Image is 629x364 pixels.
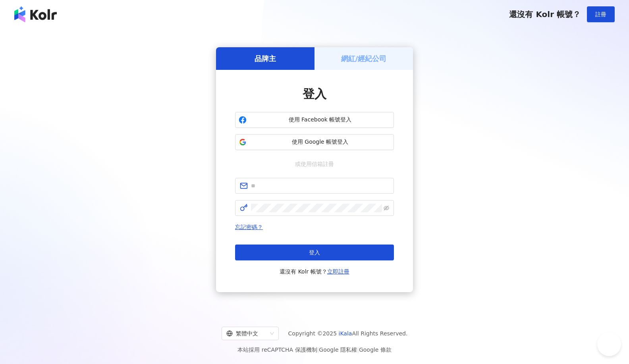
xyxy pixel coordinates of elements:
[250,138,390,146] span: 使用 Google 帳號登入
[359,347,392,353] a: Google 條款
[357,347,359,353] span: |
[303,87,326,101] span: 登入
[309,249,320,256] span: 登入
[587,6,615,22] button: 註冊
[595,11,606,17] span: 註冊
[14,6,57,22] img: logo
[235,245,394,260] button: 登入
[319,347,357,353] a: Google 隱私權
[597,332,621,356] iframe: Help Scout Beacon - Open
[226,327,267,340] div: 繁體中文
[288,329,408,338] span: Copyright © 2025 All Rights Reserved.
[280,267,349,276] span: 還沒有 Kolr 帳號？
[255,54,276,64] h5: 品牌主
[384,205,389,211] span: eye-invisible
[250,116,390,124] span: 使用 Facebook 帳號登入
[317,347,319,353] span: |
[341,54,387,64] h5: 網紅/經紀公司
[327,268,349,275] a: 立即註冊
[509,10,581,19] span: 還沒有 Kolr 帳號？
[235,112,394,128] button: 使用 Facebook 帳號登入
[289,160,340,168] span: 或使用信箱註冊
[339,330,352,337] a: iKala
[237,345,391,354] span: 本站採用 reCAPTCHA 保護機制
[235,134,394,150] button: 使用 Google 帳號登入
[235,224,263,230] a: 忘記密碼？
